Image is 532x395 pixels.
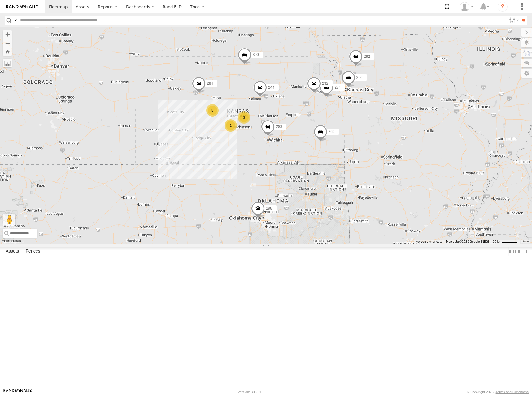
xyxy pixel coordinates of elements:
[515,247,521,256] label: Dock Summary Table to the Right
[13,16,18,25] label: Search Query
[507,16,520,25] label: Search Filter Options
[521,69,532,78] label: Map Settings
[446,240,489,243] span: Map data ©2025 Google, INEGI
[3,214,15,226] button: Drag Pegman onto the map to open Street View
[322,81,328,86] span: 232
[334,85,341,90] span: 274
[238,390,261,394] div: Version: 308.01
[238,111,250,124] div: 3
[276,125,282,129] span: 288
[364,54,370,58] span: 292
[3,39,12,47] button: Zoom out
[268,85,274,90] span: 244
[266,206,272,210] span: 298
[523,240,529,243] a: Terms (opens in new tab)
[458,2,476,11] div: Shane Miller
[225,119,237,132] div: 2
[2,247,22,256] label: Assets
[467,390,529,394] div: © Copyright 2025 -
[493,240,501,243] span: 50 km
[6,5,38,9] img: rand-logo.svg
[3,389,32,395] a: Visit our Website
[207,81,213,85] span: 284
[3,59,12,67] label: Measure
[206,104,219,117] div: 5
[3,47,12,56] button: Zoom Home
[253,52,259,57] span: 300
[491,240,520,244] button: Map Scale: 50 km per 49 pixels
[521,247,527,256] label: Hide Summary Table
[508,247,515,256] label: Dock Summary Table to the Left
[3,30,12,39] button: Zoom in
[23,247,43,256] label: Fences
[329,130,335,134] span: 260
[498,2,508,12] i: ?
[496,390,529,394] a: Terms and Conditions
[356,75,363,80] span: 296
[416,240,442,244] button: Keyboard shortcuts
